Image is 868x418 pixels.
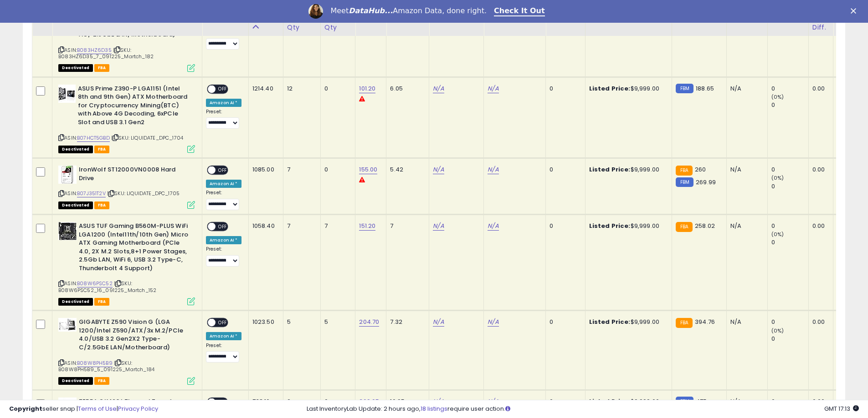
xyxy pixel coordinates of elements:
div: 0 [771,238,808,247]
div: 5 [287,318,313,326]
div: 7.32 [390,318,422,326]
small: (0%) [771,93,784,101]
a: Check It Out [494,6,545,16]
div: N/A [730,318,760,326]
a: 101.20 [359,84,375,93]
b: Listed Price: [589,317,631,326]
span: FBA [94,146,110,153]
div: 0 [324,166,349,174]
div: ASIN: [58,85,195,152]
div: 6.05 [390,85,422,93]
small: (0%) [771,174,784,181]
div: Last InventoryLab Update: 2 hours ago, require user action. [307,405,859,413]
small: FBA [676,318,693,328]
i: DataHub... [349,6,393,15]
div: Amazon AI * [206,236,241,244]
a: B083HZ6D35 [77,46,112,54]
a: N/A [433,317,444,327]
div: 0 [771,335,808,343]
b: Listed Price: [589,222,631,230]
div: Preset: [206,109,241,129]
img: 41Php+YxjKL._SL40_.jpg [58,166,77,184]
a: Privacy Policy [118,404,158,413]
span: OFF [216,85,230,93]
div: 0 [771,85,808,93]
span: FBA [94,201,110,209]
a: B08W6PSC52 [77,280,113,287]
div: 0 [550,318,578,326]
small: FBM [676,177,693,187]
div: 0.00 [812,318,827,326]
span: | SKU: B083HZ6D35_7_091225_Martch_182 [58,46,154,60]
span: All listings that are unavailable for purchase on Amazon for any reason other than out-of-stock [58,377,93,385]
div: Preset: [206,30,241,50]
div: 1214.40 [252,85,276,93]
small: (0%) [771,327,784,334]
div: 0.00 [812,166,827,174]
span: All listings that are unavailable for purchase on Amazon for any reason other than out-of-stock [58,146,93,153]
img: Profile image for Georgie [308,4,323,19]
span: All listings that are unavailable for purchase on Amazon for any reason other than out-of-stock [58,201,93,209]
b: IronWolf ST12000VN0008 Hard Drive [79,166,190,185]
b: Listed Price: [589,84,631,93]
b: ASUS Prime Z390-P LGA1151 (Intel 8th and 9th Gen) ATX Motherboard for Cryptocurrency Mining(BTC) ... [78,85,189,129]
div: 7 [324,222,349,230]
b: Listed Price: [589,165,631,174]
div: 5.42 [390,166,422,174]
a: N/A [433,165,444,174]
span: FBA [94,377,110,385]
div: $9,999.00 [589,85,665,93]
span: OFF [216,319,230,327]
span: 260 [695,165,706,174]
div: 0.00 [812,85,827,93]
div: 5 [324,318,349,326]
div: Meet Amazon Data, done right. [330,6,487,15]
div: ASIN: [58,318,195,383]
a: N/A [488,84,498,93]
img: 61VR1sqZ6SL._SL40_.jpg [58,222,77,240]
div: 1023.50 [252,318,276,326]
span: 394.76 [695,317,715,326]
span: OFF [216,166,230,174]
div: Close [851,8,860,14]
span: | SKU: LIQUIDATE_DPC_1704 [111,134,183,141]
strong: Copyright [9,404,42,413]
div: 0 [771,166,808,174]
div: 0 [771,318,808,326]
div: $9,999.00 [589,166,665,174]
div: 0 [771,222,808,230]
div: Amazon AI * [206,332,241,340]
span: All listings that are unavailable for purchase on Amazon for any reason other than out-of-stock [58,298,93,306]
div: 1085.00 [252,166,276,174]
span: 258.02 [695,222,715,230]
div: ASIN: [58,166,195,208]
div: $9,999.00 [589,222,665,230]
div: 0 [324,85,349,93]
div: 1058.40 [252,222,276,230]
span: 269.99 [696,178,716,186]
div: 0 [771,182,808,191]
span: | SKU: B08W8PH5B9_5_091225_Martch_184 [58,359,154,373]
b: ASUS TUF Gaming B560M-PLUS WiFi LGA1200 (Intel11th/10th Gen) Micro ATX Gaming Motherboard (PCIe 4... [79,222,190,275]
div: ASIN: [58,222,195,304]
small: (0%) [771,231,784,238]
div: 0 [550,85,578,93]
span: FBA [94,64,110,72]
div: 7 [287,222,313,230]
span: | SKU: LIQUIDATE_DPC_1705 [107,190,180,197]
div: 0.00 [812,222,827,230]
a: N/A [488,317,498,327]
img: 51X8MS1P4VS._SL40_.jpg [58,85,76,103]
a: N/A [433,222,444,231]
div: N/A [730,85,760,93]
a: N/A [433,84,444,93]
span: All listings that are unavailable for purchase on Amazon for any reason other than out-of-stock [58,64,93,72]
a: B08W8PH5B9 [77,359,113,367]
span: 2025-10-13 17:13 GMT [824,404,859,413]
b: GIGABYTE Z590 Vision G (LGA 1200/Intel Z590/ATX/3x M.2/PCIe 4.0/USB 3.2 Gen2X2 Type-C/2.5GbE LAN/... [79,318,190,354]
a: N/A [488,165,498,174]
a: 204.70 [359,317,379,327]
small: FBA [676,222,693,232]
span: 188.65 [696,84,714,93]
div: 0 [550,166,578,174]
